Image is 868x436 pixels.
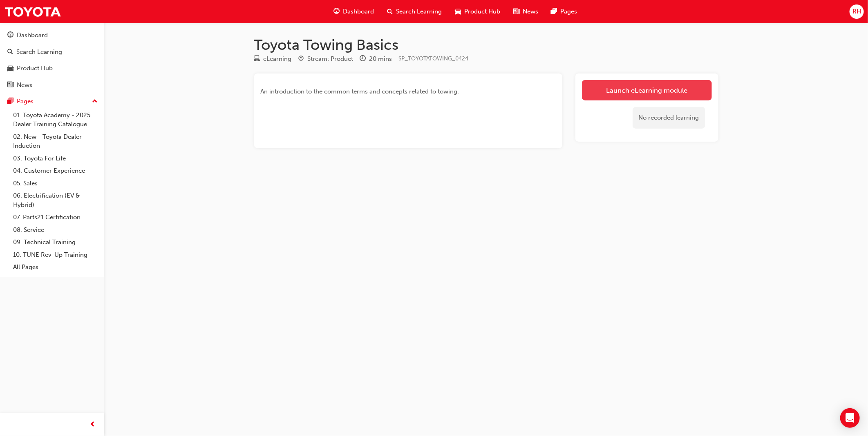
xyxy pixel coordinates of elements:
span: Dashboard [343,7,374,16]
div: News [17,80,32,90]
a: pages-iconPages [545,3,584,20]
h1: Toyota Towing Basics [254,36,718,54]
a: 10. TUNE Rev-Up Training [10,249,101,261]
a: search-iconSearch Learning [380,3,448,20]
span: Learning resource code [399,55,469,62]
span: up-icon [92,96,98,107]
a: Product Hub [3,61,101,76]
a: news-iconNews [507,3,545,20]
span: Pages [561,7,577,16]
a: News [3,78,101,93]
div: Stream: Product [308,54,353,64]
span: guage-icon [333,7,340,17]
span: prev-icon [90,420,96,430]
span: target-icon [298,56,304,63]
span: search-icon [7,49,13,56]
button: DashboardSearch LearningProduct HubNews [3,26,101,94]
a: 01. Toyota Academy - 2025 Dealer Training Catalogue [10,109,101,131]
span: RH [852,7,861,16]
span: news-icon [513,7,519,17]
div: Open Intercom Messenger [840,408,860,428]
span: search-icon [387,7,393,17]
a: 08. Service [10,224,101,236]
span: pages-icon [7,98,13,105]
button: RH [850,4,864,19]
span: clock-icon [360,56,366,63]
a: Dashboard [3,28,101,43]
span: guage-icon [7,32,13,39]
img: Trak [4,2,61,21]
a: 09. Technical Training [10,236,101,249]
div: Product Hub [17,64,53,73]
a: 03. Toyota For Life [10,152,101,165]
span: News [523,7,538,16]
span: Search Learning [396,7,442,16]
button: Pages [3,94,101,109]
a: car-iconProduct Hub [448,3,507,20]
a: 07. Parts21 Certification [10,211,101,224]
div: Pages [17,97,34,106]
div: Dashboard [17,31,48,40]
a: 06. Electrification (EV & Hybrid) [10,189,101,211]
a: 02. New - Toyota Dealer Induction [10,131,101,152]
a: All Pages [10,261,101,274]
div: Type [254,54,292,64]
div: Stream [298,54,353,64]
a: 04. Customer Experience [10,165,101,177]
span: car-icon [455,7,461,17]
span: Product Hub [464,7,500,16]
span: news-icon [7,82,13,89]
div: eLearning [264,54,292,64]
span: learningResourceType_ELEARNING-icon [254,56,260,63]
a: 05. Sales [10,177,101,190]
div: No recorded learning [633,107,705,129]
span: car-icon [7,65,13,72]
div: 20 mins [369,54,392,64]
span: An introduction to the common terms and concepts related to towing. [261,88,459,95]
div: Search Learning [16,47,62,57]
a: Search Learning [3,44,101,60]
a: Launch eLearning module [582,80,712,100]
a: guage-iconDashboard [327,3,380,20]
div: Duration [360,54,392,64]
span: pages-icon [551,7,557,17]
